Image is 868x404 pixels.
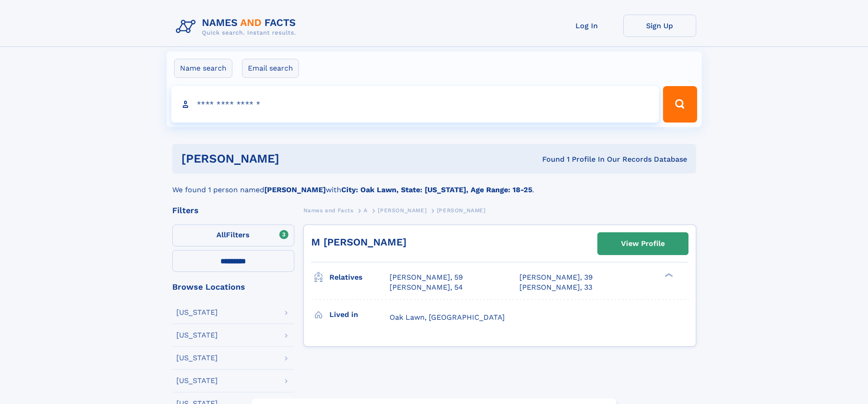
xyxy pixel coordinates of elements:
button: Search Button [663,86,697,123]
a: View Profile [598,233,688,255]
a: Log In [550,15,623,37]
a: [PERSON_NAME], 33 [519,282,592,292]
div: Filters [172,206,294,215]
label: Name search [174,59,232,78]
div: Browse Locations [172,283,294,291]
a: [PERSON_NAME] [378,205,426,216]
a: [PERSON_NAME], 39 [519,272,593,282]
a: A [364,205,368,216]
div: ❯ [663,272,673,278]
input: search input [171,86,659,123]
h3: Relatives [329,270,390,285]
div: [US_STATE] [176,309,218,316]
span: A [364,207,368,214]
a: M [PERSON_NAME] [311,236,406,248]
div: [US_STATE] [176,354,218,362]
label: Filters [172,225,294,246]
span: Oak Lawn, [GEOGRAPHIC_DATA] [390,313,505,322]
span: [PERSON_NAME] [437,207,486,214]
h3: Lived in [329,307,390,322]
a: [PERSON_NAME], 54 [390,282,463,292]
a: Sign Up [623,15,696,37]
h1: [PERSON_NAME] [181,153,411,164]
b: City: Oak Lawn, State: [US_STATE], Age Range: 18-25 [341,185,532,194]
b: [PERSON_NAME] [264,185,326,194]
div: [US_STATE] [176,332,218,339]
a: Names and Facts [303,205,354,216]
label: Email search [242,59,299,78]
span: All [216,230,226,239]
div: Found 1 Profile In Our Records Database [411,154,687,164]
div: We found 1 person named with . [172,174,696,195]
div: View Profile [621,233,665,254]
img: Logo Names and Facts [172,15,303,39]
div: [US_STATE] [176,377,218,384]
a: [PERSON_NAME], 59 [390,272,463,282]
span: [PERSON_NAME] [378,207,426,214]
